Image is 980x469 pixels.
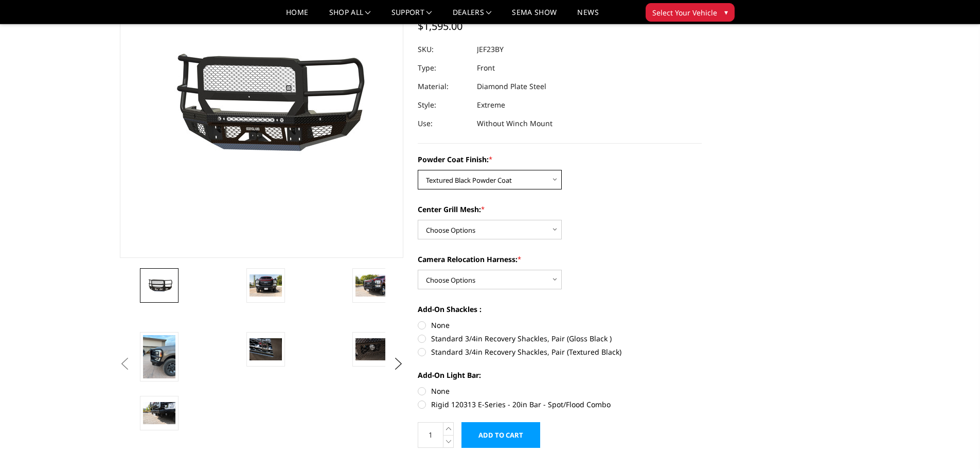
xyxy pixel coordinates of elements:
a: Dealers [453,9,492,24]
label: Camera Relocation Harness: [418,254,702,265]
a: Support [391,9,432,24]
dd: JEF23BY [477,40,504,59]
span: Select Your Vehicle [652,7,717,18]
input: Add to Cart [461,422,540,448]
button: Select Your Vehicle [646,3,735,22]
button: Previous [117,356,133,372]
label: Standard 3/4in Recovery Shackles, Pair (Textured Black) [418,346,702,357]
button: Next [390,356,406,372]
label: None [418,386,702,396]
span: ▾ [724,7,728,18]
dd: Extreme [477,96,505,114]
dd: Without Winch Mount [477,114,553,133]
dt: Type: [418,59,469,77]
dd: Diamond Plate Steel [477,77,546,96]
dt: Use: [418,114,469,133]
label: Standard 3/4in Recovery Shackles, Pair (Gloss Black ) [418,333,702,344]
span: $1,595.00 [418,19,462,33]
img: 2023-2025 Ford F250-350 - FT Series - Extreme Front Bumper [143,402,175,424]
img: 2023-2025 Ford F250-350 - FT Series - Extreme Front Bumper [143,278,175,293]
label: Add-On Light Bar: [418,370,702,380]
label: None [418,320,702,331]
dd: Front [477,59,495,77]
a: shop all [329,9,371,24]
img: 2023-2025 Ford F250-350 - FT Series - Extreme Front Bumper [355,274,388,296]
label: Add-On Shackles : [418,304,702,315]
dt: Material: [418,77,469,96]
dt: Style: [418,96,469,114]
label: Powder Coat Finish: [418,154,702,165]
img: 2023-2025 Ford F250-350 - FT Series - Extreme Front Bumper [250,274,282,296]
label: Rigid 120313 E-Series - 20in Bar - Spot/Flood Combo [418,399,702,410]
img: 2023-2025 Ford F250-350 - FT Series - Extreme Front Bumper [143,335,175,378]
label: Center Grill Mesh: [418,204,702,215]
img: 2023-2025 Ford F250-350 - FT Series - Extreme Front Bumper [250,338,282,360]
img: 2023-2025 Ford F250-350 - FT Series - Extreme Front Bumper [355,338,388,360]
a: SEMA Show [512,9,557,24]
dt: SKU: [418,40,469,59]
a: Home [286,9,308,24]
a: News [577,9,598,24]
